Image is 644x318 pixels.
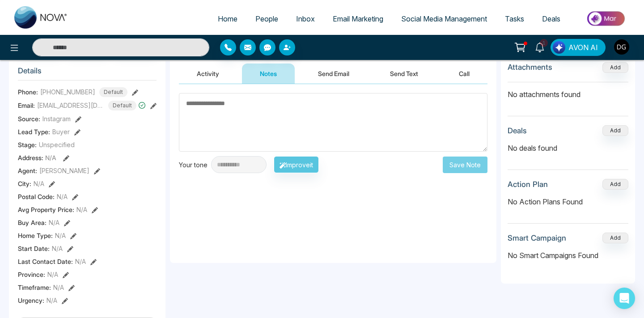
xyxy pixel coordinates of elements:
span: N/A [47,270,58,279]
a: 1 [529,39,551,55]
span: [EMAIL_ADDRESS][DOMAIN_NAME] [37,101,104,110]
a: Deals [533,10,569,27]
span: Default [108,101,136,110]
span: N/A [76,205,87,214]
span: Source: [18,114,40,123]
span: N/A [49,218,59,227]
p: No Smart Campaigns Found [508,250,628,261]
a: Home [209,10,246,27]
img: Lead Flow [553,41,565,54]
button: Activity [179,64,237,84]
img: Market-place.gif [574,8,639,29]
span: Default [99,87,127,97]
span: [PERSON_NAME] [39,166,89,175]
a: Social Media Management [392,10,496,27]
button: Send Email [300,64,367,84]
span: Agent: [18,166,37,175]
span: Stage: [18,140,37,149]
p: No deals found [508,143,628,153]
span: Home Type : [18,231,53,240]
img: User Avatar [614,39,629,55]
span: N/A [53,283,64,292]
span: Social Media Management [401,14,487,23]
span: Timeframe : [18,283,51,292]
span: AVON AI [568,42,598,53]
span: Add [602,63,628,71]
span: N/A [47,296,57,305]
span: Tasks [505,14,524,23]
span: N/A [45,154,56,161]
button: AVON AI [551,39,606,56]
img: Nova CRM Logo [14,6,68,29]
h3: Action Plan [508,180,548,189]
span: Address: [18,153,56,162]
button: Send Text [372,64,436,84]
p: No Action Plans Found [508,196,628,207]
span: Inbox [296,14,315,23]
button: Add [602,125,628,136]
p: No attachments found [508,82,628,100]
h3: Smart Campaign [508,233,566,242]
h3: Attachments [508,63,552,72]
span: Phone: [18,87,38,97]
span: Avg Property Price : [18,205,74,214]
div: Your tone [179,160,211,170]
h3: Details [18,66,157,80]
div: Open Intercom Messenger [614,288,635,309]
span: Start Date : [18,244,50,253]
button: Add [602,179,628,190]
span: Home [218,14,237,23]
span: Deals [542,14,560,23]
span: N/A [57,192,68,201]
button: Add [602,233,628,243]
span: N/A [52,244,63,253]
span: Lead Type: [18,127,50,136]
button: Add [602,62,628,73]
span: [PHONE_NUMBER] [40,87,95,97]
span: Last Contact Date : [18,257,73,266]
span: Instagram [42,114,71,123]
span: Urgency : [18,296,44,305]
button: Save Note [443,157,487,173]
span: Postal Code : [18,192,55,201]
span: N/A [75,257,86,266]
span: Email Marketing [333,14,383,23]
button: Call [441,64,487,84]
span: 1 [540,39,548,47]
h3: Deals [508,126,527,135]
span: N/A [55,231,66,240]
a: Inbox [287,10,324,27]
span: People [255,14,278,23]
span: N/A [34,179,44,188]
button: Notes [242,64,295,84]
a: Tasks [496,10,533,27]
span: Buyer [52,127,70,136]
a: Email Marketing [324,10,392,27]
span: Province : [18,270,45,279]
span: Unspecified [39,140,75,149]
span: Email: [18,101,35,110]
span: City : [18,179,31,188]
a: People [246,10,287,27]
span: Buy Area : [18,218,47,227]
